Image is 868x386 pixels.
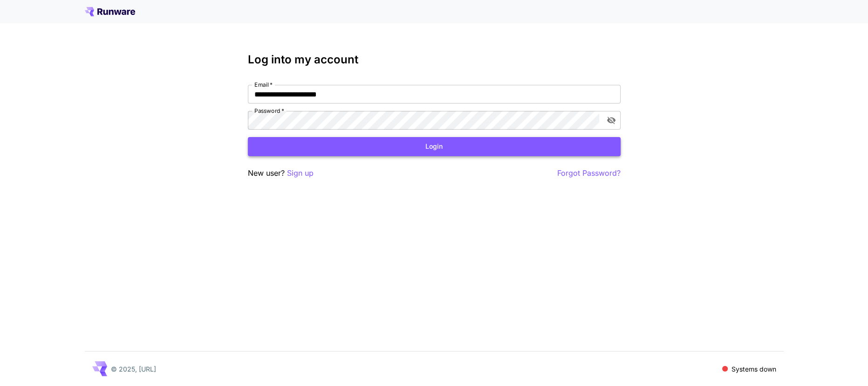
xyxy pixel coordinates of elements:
[248,167,314,179] p: New user?
[254,81,273,89] label: Email
[254,107,284,115] label: Password
[557,167,621,179] button: Forgot Password?
[287,167,314,179] button: Sign up
[111,364,156,374] p: © 2025, [URL]
[248,53,621,66] h3: Log into my account
[248,137,621,156] button: Login
[731,364,776,374] p: Systems down
[603,112,620,129] button: toggle password visibility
